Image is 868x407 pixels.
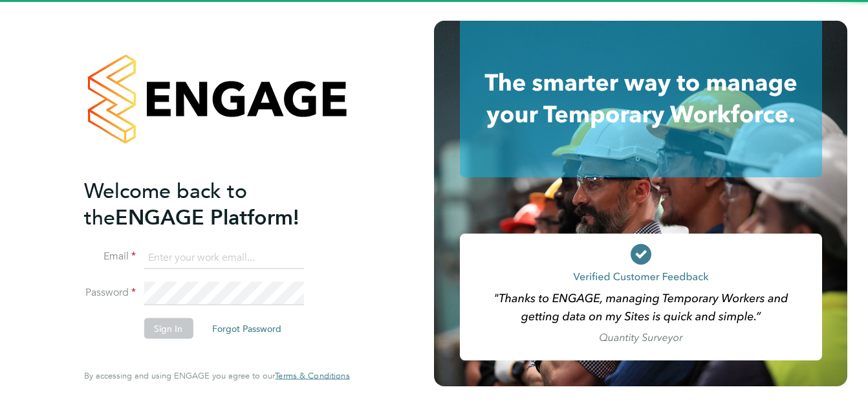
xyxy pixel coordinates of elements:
[144,318,193,339] button: Sign In
[84,177,336,230] h2: ENGAGE Platform!
[84,370,349,381] span: By accessing and using ENGAGE you agree to our
[144,246,303,269] input: Enter your work email...
[275,370,349,381] span: Terms & Conditions
[202,318,292,339] button: Forgot Password
[275,371,349,381] a: Terms & Conditions
[84,178,247,230] span: Welcome back to the
[84,286,136,300] label: Password
[84,250,136,263] label: Email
